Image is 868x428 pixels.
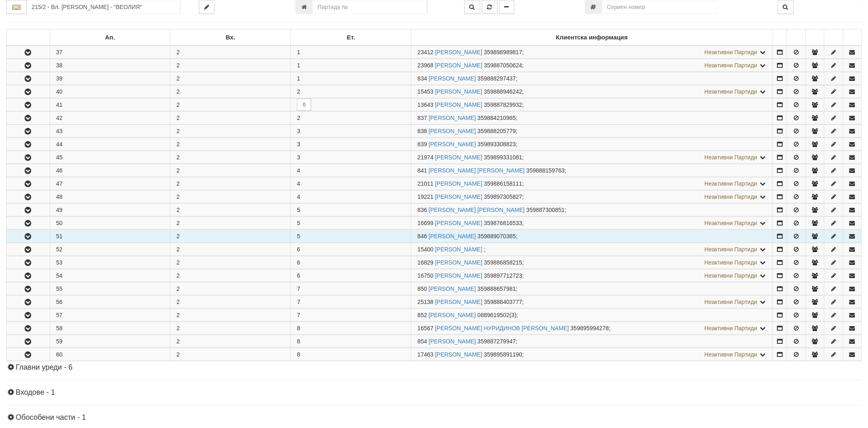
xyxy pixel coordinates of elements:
[50,85,170,98] td: 40
[418,325,434,331] span: Партида №
[297,193,300,200] span: 4
[429,167,525,174] a: [PERSON_NAME] [PERSON_NAME]
[477,141,516,147] span: 359893308823
[297,62,300,69] span: 1
[170,59,291,72] td: 2
[50,348,170,361] td: 60
[297,220,300,226] span: 5
[477,75,516,82] span: 359888297437
[526,167,564,174] span: 359888159763
[170,296,291,308] td: 2
[418,285,427,292] span: Партида №
[6,364,862,372] h4: Главни уреди - 6
[435,325,569,331] a: [PERSON_NAME] НУРИДИНОВ [PERSON_NAME]
[556,34,628,41] b: Клиентска информация
[50,151,170,164] td: 45
[418,88,434,95] span: Партида №
[418,351,434,358] span: Партида №
[50,217,170,230] td: 50
[787,30,806,46] td: : No sort applied, sorting is disabled
[50,112,170,124] td: 42
[170,191,291,203] td: 2
[418,75,427,82] span: Партида №
[411,335,772,348] td: ;
[418,207,427,213] span: Партида №
[411,138,772,151] td: ;
[170,30,291,46] td: Вх.: No sort applied, sorting is disabled
[843,30,861,46] td: : No sort applied, sorting is disabled
[429,338,476,345] a: [PERSON_NAME]
[705,62,758,69] span: Неактивни Партиди
[418,338,427,345] span: Партида №
[347,34,355,41] b: Ет.
[429,115,476,121] a: [PERSON_NAME]
[411,85,772,98] td: ;
[170,125,291,138] td: 2
[526,207,564,213] span: 359887300851
[435,351,482,358] a: [PERSON_NAME]
[435,220,482,226] a: [PERSON_NAME]
[50,322,170,335] td: 58
[170,243,291,256] td: 2
[297,128,300,134] span: 3
[705,49,758,55] span: Неактивни Партиди
[411,217,772,230] td: ;
[411,348,772,361] td: ;
[429,141,476,147] a: [PERSON_NAME]
[484,351,522,358] span: 359895891190
[429,312,476,318] a: [PERSON_NAME]
[411,46,772,59] td: ;
[484,180,522,187] span: 359886158111
[170,309,291,322] td: 2
[435,246,482,253] a: [PERSON_NAME]
[411,177,772,190] td: ;
[571,325,609,331] span: 359895994278
[50,230,170,243] td: 51
[429,207,525,213] a: [PERSON_NAME] [PERSON_NAME]
[297,75,300,82] span: 1
[411,296,772,308] td: ;
[484,220,522,226] span: 359876816533
[806,30,824,46] td: : No sort applied, sorting is disabled
[297,338,300,345] span: 8
[435,299,482,305] a: [PERSON_NAME]
[297,325,300,331] span: 8
[50,335,170,348] td: 59
[297,246,300,253] span: 6
[297,115,300,121] span: 2
[705,351,758,358] span: Неактивни Партиди
[705,154,758,161] span: Неактивни Партиди
[297,351,300,358] span: 8
[297,207,300,213] span: 5
[297,141,300,147] span: 3
[170,204,291,216] td: 2
[418,312,427,318] span: Партида №
[411,125,772,138] td: ;
[226,34,235,41] b: Вх.
[297,49,300,55] span: 1
[297,299,300,305] span: 7
[418,259,434,266] span: Партида №
[435,101,482,108] a: [PERSON_NAME]
[50,177,170,190] td: 47
[418,141,427,147] span: Партида №
[705,88,758,95] span: Неактивни Партиди
[411,151,772,164] td: ;
[418,246,434,253] span: Партида №
[411,30,772,46] td: Клиентска информация: No sort applied, sorting is disabled
[418,180,434,187] span: Партида №
[411,112,772,124] td: ;
[418,233,427,239] span: Партида №
[411,59,772,72] td: ;
[170,99,291,111] td: 2
[170,283,291,295] td: 2
[484,193,522,200] span: 359897305827
[411,230,772,243] td: ;
[435,154,482,161] a: [PERSON_NAME]
[477,285,516,292] span: 359888657981
[50,243,170,256] td: 52
[418,49,434,55] span: Партида №
[291,30,411,46] td: Ет.: No sort applied, sorting is disabled
[170,269,291,282] td: 2
[435,272,482,279] a: [PERSON_NAME]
